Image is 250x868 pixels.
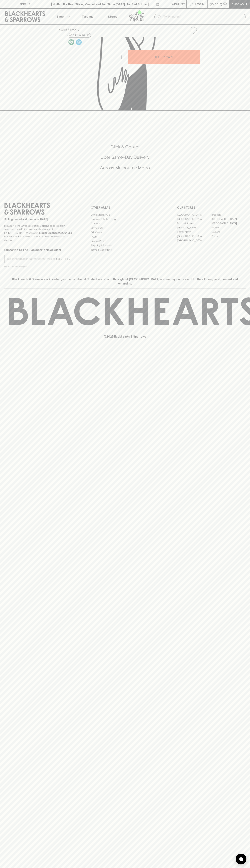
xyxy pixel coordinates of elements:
[177,217,211,221] a: [GEOGRAPHIC_DATA]
[177,225,211,230] a: [PERSON_NAME]
[50,9,75,24] button: Shop
[100,9,125,24] a: Stores
[91,221,159,226] a: Careers
[91,205,159,210] p: OTHER AREAS
[177,234,211,238] a: [GEOGRAPHIC_DATA]
[231,2,247,6] p: Checkout
[211,230,246,234] a: Geelong
[4,248,73,252] p: Subscribe to The Blackhearts Newsletter
[108,14,117,19] p: Stores
[211,213,246,217] a: Braddon
[4,165,246,171] h5: Across Melbourne Metro
[19,2,31,6] p: FIND US
[4,154,246,160] h5: Uber Same-Day Delivery
[91,213,159,217] a: Bottle Drop FAQ's
[4,144,246,150] h5: Click & Collect
[68,33,91,38] button: Add to wishlist
[211,217,246,221] a: [GEOGRAPHIC_DATA]
[75,9,100,24] a: Tastings
[224,3,226,5] p: 0
[59,28,67,31] a: HOME
[210,2,218,6] p: $0.00
[172,2,185,6] p: Wishlist
[4,224,73,242] p: It is against the law to sell or supply alcohol to, or to obtain alcohol on behalf of a person un...
[177,238,211,243] a: [GEOGRAPHIC_DATA]
[177,213,211,217] a: [GEOGRAPHIC_DATA]
[56,257,71,261] p: SUBSCRIBE
[211,221,246,225] a: [GEOGRAPHIC_DATA]
[75,38,83,46] a: Wonderful as is, but a slight chill will enhance the aromatics and give it a beautiful crunch.
[177,230,211,234] a: Fitzroy North
[4,218,73,221] p: Sibling owned and run since [DATE]
[55,255,73,263] button: SUBSCRIBE
[177,205,246,210] p: OUR STORES
[211,234,246,238] a: Prahran
[91,235,159,239] a: FAQ's
[91,248,159,252] a: Terms & Conditions
[177,221,211,225] a: Brunswick West
[7,277,243,286] p: Blackhearts & Sparrows acknowledges the traditional Custodians of land throughout [GEOGRAPHIC_DAT...
[154,55,174,59] p: ADD TO CART
[4,265,73,268] p: We will never spam you
[91,243,159,248] a: Shipping Information
[56,14,64,19] p: Shop
[195,2,204,6] p: Login
[163,14,243,20] input: Try "Pinot noir"
[7,256,55,262] input: e.g. jane@blackheartsandsparrows.com.au
[68,39,74,45] img: Vegan
[211,225,246,230] a: Fitzroy
[76,39,82,45] img: Chilled Red
[128,50,200,64] button: ADD TO CART
[91,226,159,230] a: Contact Us
[82,14,93,19] p: Tastings
[91,217,159,221] a: Business & Bulk Gifting
[68,38,75,46] a: Made without the use of any animal products.
[4,130,246,189] div: Call to action block
[239,857,243,861] img: bubble-icon
[91,230,159,235] a: Gift Cards
[91,239,159,243] a: Privacy Policy
[70,28,77,31] a: SHOP
[56,37,200,110] img: Rosenvale Artist Series Graciano Blend 2021
[188,26,198,35] button: Add to wishlist
[39,231,72,234] strong: Liquor License #32064953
